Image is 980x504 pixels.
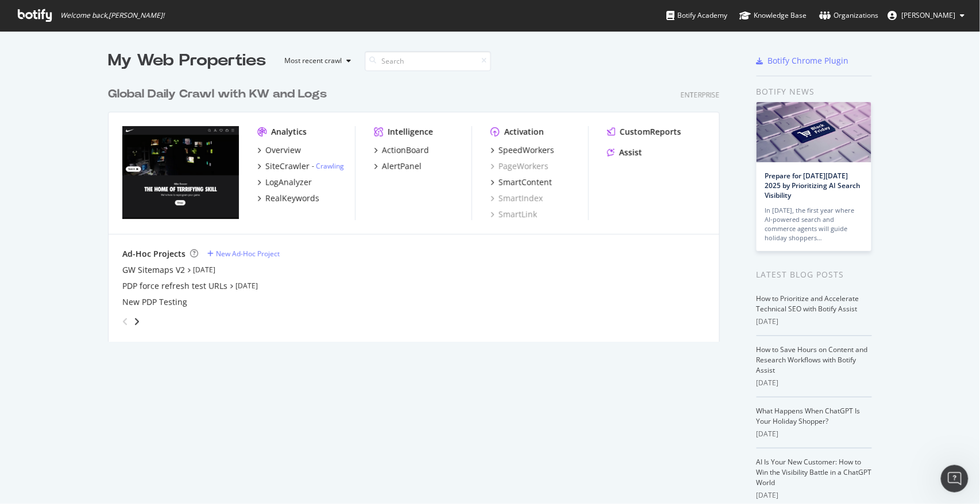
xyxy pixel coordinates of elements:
[757,406,861,426] a: What Happens When ChatGPT Is Your Holiday Shopper?
[902,10,956,20] span: Ben ZHang
[122,248,186,260] div: Ad-Hoc Projects
[207,249,280,259] a: New Ad-Hoc Project
[374,161,422,172] a: AlertPanel
[388,126,433,138] div: Intelligence
[765,171,861,200] a: Prepare for [DATE][DATE] 2025 by Prioritizing AI Search Visibility
[757,102,871,162] img: Prepare for Black Friday 2025 by Prioritizing AI Search Visibility
[740,10,807,21] div: Knowledge Base
[236,281,258,291] a: [DATE]
[820,10,879,21] div: Organizations
[193,265,215,275] a: [DATE]
[257,161,344,172] a: SiteCrawler- Crawling
[757,457,872,487] a: AI Is Your New Customer: How to Win the Visibility Battle in a ChatGPT World
[757,268,872,281] div: Latest Blog Posts
[284,57,342,64] div: Most recent crawl
[122,296,187,308] a: New PDP Testing
[491,177,552,188] a: SmartContent
[382,144,429,156] div: ActionBoard
[619,147,642,158] div: Assist
[122,264,185,276] a: GW Sitemaps V2
[382,161,422,172] div: AlertPanel
[491,193,543,204] a: SmartIndex
[265,193,319,204] div: RealKeywords
[757,378,872,388] div: [DATE]
[757,317,872,327] div: [DATE]
[122,280,227,292] a: PDP force refresh test URLs
[768,55,849,67] div: Botify Chrome Plugin
[757,429,872,439] div: [DATE]
[133,316,141,327] div: angle-right
[491,161,549,172] a: PageWorkers
[504,126,544,138] div: Activation
[257,177,312,188] a: LogAnalyzer
[499,144,554,156] div: SpeedWorkers
[257,144,301,156] a: Overview
[666,10,727,21] div: Botify Academy
[312,161,344,171] div: -
[316,161,344,171] a: Crawling
[757,294,859,314] a: How to Prioritize and Accelerate Technical SEO with Botify Assist
[265,177,312,188] div: LogAnalyzer
[108,86,327,103] div: Global Daily Crawl with KW and Logs
[757,345,868,375] a: How to Save Hours on Content and Research Workflows with Botify Assist
[275,52,356,70] button: Most recent crawl
[491,144,554,156] a: SpeedWorkers
[681,90,720,100] div: Enterprise
[108,72,729,342] div: grid
[757,85,872,98] div: Botify news
[216,249,280,259] div: New Ad-Hoc Project
[118,312,133,331] div: angle-left
[491,209,537,220] a: SmartLink
[60,11,164,20] span: Welcome back, [PERSON_NAME] !
[108,86,331,103] a: Global Daily Crawl with KW and Logs
[607,147,642,158] a: Assist
[607,126,681,138] a: CustomReports
[757,55,849,67] a: Botify Chrome Plugin
[757,490,872,501] div: [DATE]
[265,144,301,156] div: Overview
[257,193,319,204] a: RealKeywords
[365,51,491,71] input: Search
[941,465,969,493] iframe: Intercom live chat
[499,177,552,188] div: SmartContent
[620,126,681,138] div: CustomReports
[271,126,307,138] div: Analytics
[765,206,863,243] div: In [DATE], the first year where AI-powered search and commerce agents will guide holiday shoppers…
[879,6,974,25] button: [PERSON_NAME]
[374,144,429,156] a: ActionBoard
[122,126,239,219] img: nike.com
[265,161,310,172] div: SiteCrawler
[108,49,266,72] div: My Web Properties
